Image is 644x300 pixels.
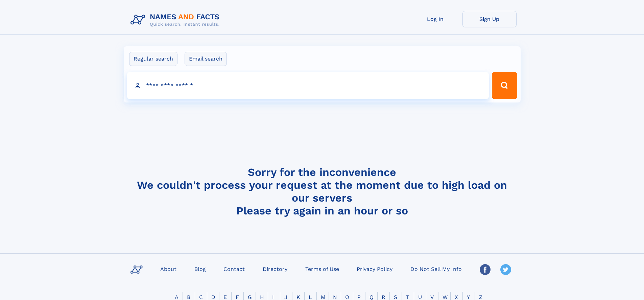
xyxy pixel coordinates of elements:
a: Do Not Sell My Info [408,264,464,274]
a: Privacy Policy [354,264,395,274]
a: Contact [221,264,247,274]
img: Facebook [480,264,491,275]
button: Search Button [492,72,517,99]
h4: Sorry for the inconvenience We couldn't process your request at the moment due to high load on ou... [128,166,517,217]
a: Terms of Use [303,264,342,274]
a: Log In [408,11,462,27]
a: Sign Up [462,11,517,27]
a: Directory [260,264,290,274]
a: About [158,264,179,274]
label: Regular search [129,52,177,66]
img: Logo Names and Facts [128,11,225,29]
input: search input [127,72,489,99]
a: Blog [192,264,209,274]
img: Twitter [500,264,511,275]
label: Email search [185,52,227,66]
